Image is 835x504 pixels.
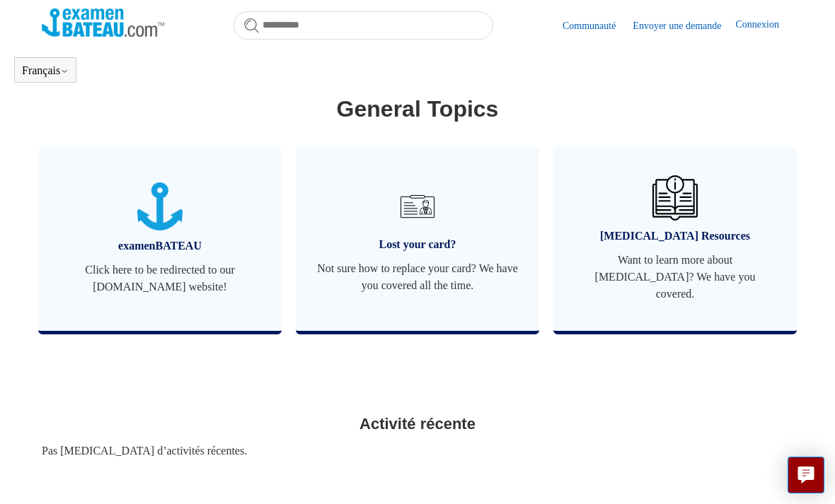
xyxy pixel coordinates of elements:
span: [MEDICAL_DATA] Resources [575,228,776,245]
span: Not sure how to replace your card? We have you covered all the time. [317,260,518,294]
a: Envoyer une demande [633,18,735,33]
button: Français [22,64,69,77]
span: Click here to be redirected to our [DOMAIN_NAME] website! [59,262,260,295]
a: examenBATEAU Click here to be redirected to our [DOMAIN_NAME] website! [38,147,282,331]
img: Page d’accueil du Centre d’aide Examen Bateau [42,8,164,37]
a: [MEDICAL_DATA] Resources Want to learn more about [MEDICAL_DATA]? We have you covered. [553,147,797,331]
span: examenBATEAU [59,238,260,254]
h2: Activité récente [42,412,793,435]
a: Communauté [563,18,630,33]
img: 01JTNN85WSQ5FQ6HNXPDSZ7SRA [137,182,183,231]
span: Lost your card? [317,236,518,253]
span: Want to learn more about [MEDICAL_DATA]? We have you covered. [575,252,776,303]
img: 01JHREV2E6NG3DHE8VTG8QH796 [652,175,698,221]
h1: General Topics [42,92,793,126]
div: Pas [MEDICAL_DATA] d’activités récentes. [42,443,793,459]
a: Connexion [736,17,793,34]
button: Live chat [788,457,824,493]
input: Rechercher [234,11,493,40]
img: 01JRG6G4NA4NJ1BVG8MJM761YH [395,184,440,229]
a: Lost your card? Not sure how to replace your card? We have you covered all the time. [296,147,539,331]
